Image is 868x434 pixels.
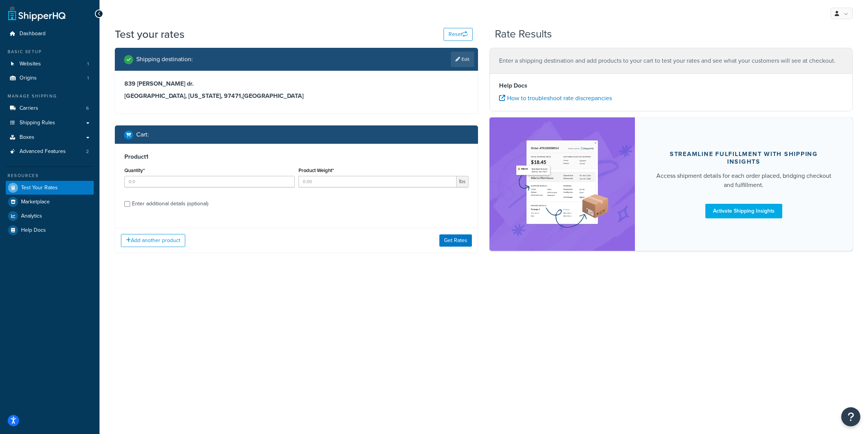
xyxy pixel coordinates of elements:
[136,131,149,138] h2: Cart :
[499,81,843,90] h4: Help Docs
[6,116,94,130] a: Shipping Rules
[6,49,94,55] div: Basic Setup
[121,234,185,247] button: Add another product
[653,150,834,166] div: Streamline Fulfillment with Shipping Insights
[6,57,94,71] li: Websites
[136,56,193,63] h2: Shipping destination :
[6,71,94,85] li: Origins
[20,120,55,126] span: Shipping Rules
[439,234,472,247] button: Get Rates
[21,227,46,234] span: Help Docs
[115,27,184,42] h1: Test your rates
[6,71,94,85] a: Origins1
[86,105,89,112] span: 6
[299,176,457,187] input: 0.00
[20,148,66,155] span: Advanced Features
[6,101,94,115] a: Carriers6
[20,75,37,81] span: Origins
[124,92,468,100] h3: [GEOGRAPHIC_DATA], [US_STATE], 97471 , [GEOGRAPHIC_DATA]
[20,31,46,37] span: Dashboard
[86,148,89,155] span: 2
[6,93,94,99] div: Manage Shipping
[499,94,612,102] a: How to troubleshoot rate discrepancies
[6,209,94,223] a: Analytics
[6,130,94,145] a: Boxes
[87,75,89,81] span: 1
[124,176,295,187] input: 0.0
[6,223,94,237] a: Help Docs
[124,80,468,88] h3: 839 [PERSON_NAME] dr.
[21,213,42,219] span: Analytics
[20,134,34,141] span: Boxes
[124,201,130,207] input: Enter additional details (optional)
[6,195,94,209] a: Marketplace
[6,172,94,179] div: Resources
[6,27,94,41] a: Dashboard
[514,129,610,239] img: feature-image-si-e24932ea9b9fcd0ff835db86be1ff8d589347e8876e1638d903ea230a36726be.png
[705,204,782,218] a: Activate Shipping Insights
[21,199,50,205] span: Marketplace
[6,145,94,159] a: Advanced Features2
[20,61,41,67] span: Websites
[299,167,334,173] label: Product Weight*
[20,105,38,112] span: Carriers
[6,101,94,115] li: Carriers
[132,198,208,209] div: Enter additional details (optional)
[444,28,473,41] button: Reset
[841,407,860,426] button: Open Resource Center
[499,55,843,66] p: Enter a shipping destination and add products to your cart to test your rates and see what your c...
[124,153,468,161] h3: Product 1
[653,171,834,190] div: Access shipment details for each order placed, bridging checkout and fulfillment.
[6,181,94,195] a: Test Your Rates
[21,185,58,191] span: Test Your Rates
[457,176,468,187] span: lbs
[6,57,94,71] a: Websites1
[495,28,552,40] h2: Rate Results
[87,61,89,67] span: 1
[451,52,474,67] a: Edit
[6,145,94,159] li: Advanced Features
[124,167,145,173] label: Quantity*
